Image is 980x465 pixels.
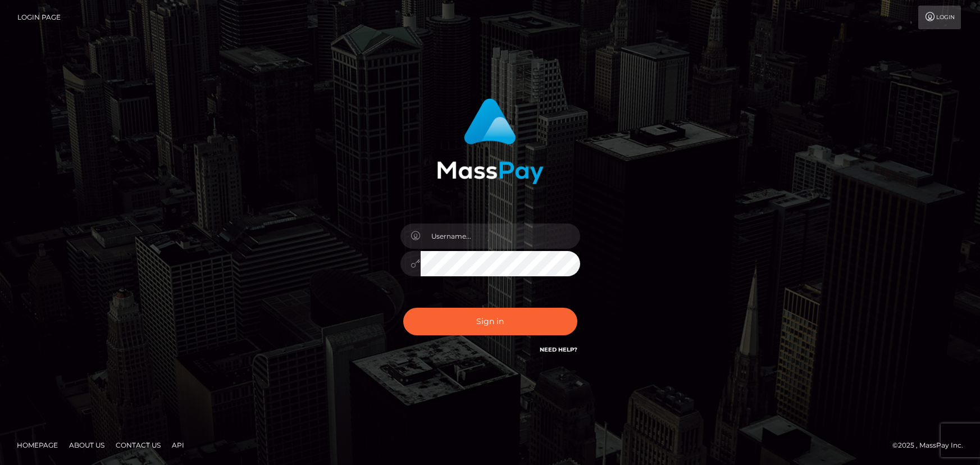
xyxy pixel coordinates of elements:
div: © 2025 , MassPay Inc. [892,439,972,452]
input: Username... [421,224,580,249]
a: API [167,436,189,454]
a: Contact Us [111,436,165,454]
button: Sign in [403,308,577,335]
a: Login [918,6,961,29]
a: Homepage [12,436,62,454]
a: Login Page [17,6,61,29]
a: Need Help? [540,346,577,353]
img: MassPay Login [437,98,544,184]
a: About Us [65,436,109,454]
